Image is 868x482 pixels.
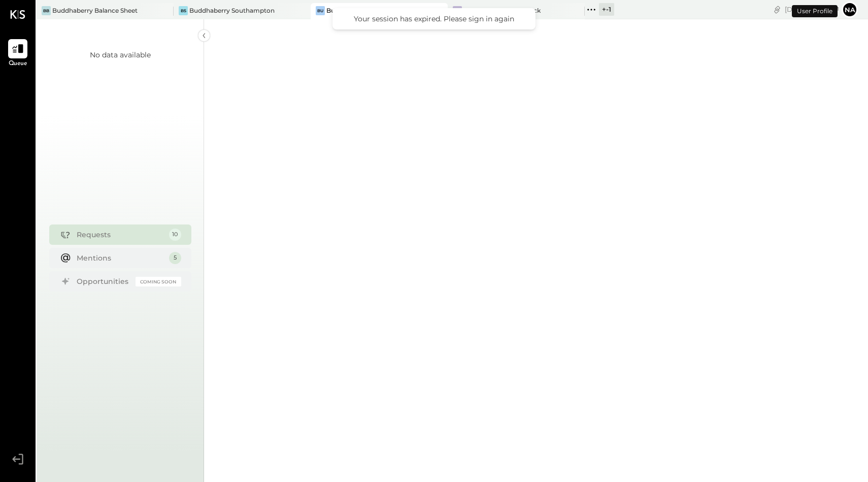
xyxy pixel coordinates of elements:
[785,5,839,14] div: [DATE]
[42,6,51,15] div: BB
[52,6,138,15] div: Buddhaberry Balance Sheet
[169,252,181,264] div: 5
[326,6,367,15] div: Buddhaberry
[189,6,275,15] div: Buddhaberry Southampton
[463,6,541,15] div: Buddhaberry Food Truck
[77,253,164,263] div: Mentions
[1,39,35,69] a: Queue
[77,230,164,240] div: Requests
[179,6,188,15] div: BS
[90,50,151,60] div: No data available
[599,3,614,16] div: + -1
[343,14,525,23] div: Your session has expired. Please sign in again
[772,4,782,15] div: copy link
[9,59,27,69] span: Queue
[792,5,838,17] div: User Profile
[136,277,181,286] div: Coming Soon
[316,6,325,15] div: Bu
[842,2,858,18] button: na
[169,229,181,241] div: 10
[453,6,462,15] div: BF
[77,276,130,286] div: Opportunities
